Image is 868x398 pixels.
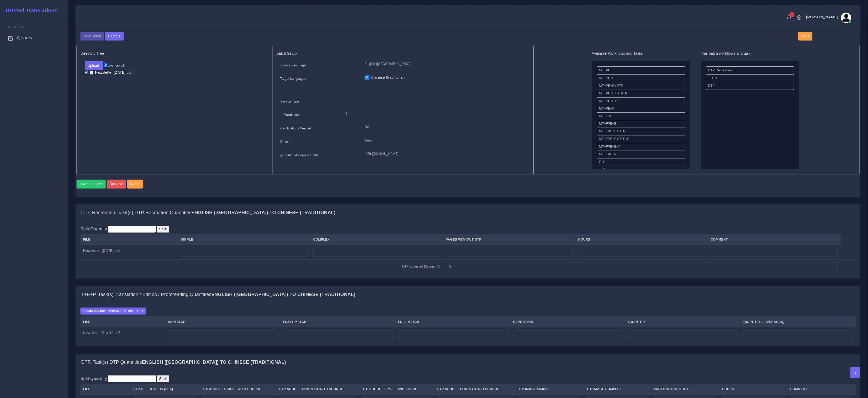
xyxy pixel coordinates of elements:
li: MT+PE+E+P [597,97,685,105]
a: New Batch [80,34,104,38]
th: Fuzzy Match [280,317,395,327]
button: Logs [798,32,812,41]
div: DTP Recreation, Task(s) DTP Recreation QuantitiesEnglish ([GEOGRAPHIC_DATA]) TO Chinese (traditio... [76,221,860,278]
li: T+E [597,166,685,174]
button: Remove [107,180,126,189]
li: DTP Recreation [706,66,794,75]
li: E+P [597,158,685,166]
button: Save changes [77,180,106,189]
span: Sections [8,25,25,29]
th: Complex [310,234,443,245]
label: Upload WC from MemSource/Trados CSV [80,308,146,315]
b: English ([GEOGRAPHIC_DATA]) TO Chinese (traditional) [142,360,286,365]
li: MT+FPE+E [597,120,685,128]
div: T+E+P, Task(s) Translation / Edition / Proofreading QuantitiesEnglish ([GEOGRAPHIC_DATA]) TO Chin... [76,303,860,346]
th: DTP Adobe - Simple W/O Source [359,384,434,395]
th: Comment [708,234,841,245]
td: Newsletter [DATE].pdf [80,245,178,259]
li: T+E+P [706,74,794,82]
label: Split Quantity [80,226,107,232]
th: DTP Image Simple [515,384,583,395]
span: [PERSON_NAME] [806,15,838,19]
a: 1 [785,15,794,21]
button: New Batch [80,32,104,41]
h5: Batch Setup [276,51,529,56]
th: No Match [165,317,280,327]
th: DTP Adobe - Complex With Source [276,384,359,395]
th: Simple [178,234,310,245]
li: MT+FPE [597,112,685,120]
th: Pages Without DTP [651,384,719,395]
label: Service Type: [280,99,300,104]
label: Certifications Needed [280,126,311,131]
p: 1 [346,111,521,116]
input: Split! [157,226,169,233]
li: MT+FPE+E+DTP+P [597,135,685,143]
div: DTP, Task(s) DTP QuantitiesEnglish ([GEOGRAPHIC_DATA]) TO Chinese (traditional) [76,354,860,371]
p: English ([GEOGRAPHIC_DATA]) [365,61,525,67]
label: Driver [280,139,289,144]
th: Pages Without DTP [443,234,576,245]
input: un/check all [104,63,107,67]
label: Wordcount [284,112,300,117]
a: Clone [127,180,144,189]
p: NO [365,124,525,130]
a: Quotes [4,32,64,43]
p: Time [365,138,525,143]
b: English ([GEOGRAPHIC_DATA]) TO Chinese (traditional) [211,292,356,297]
button: Upload [85,61,103,70]
a: Remove [107,180,127,189]
th: Hours [576,234,708,245]
h5: This batch workflows and task [701,51,799,56]
button: Batch 1 [105,32,123,41]
li: MT+FPE+E+P [597,143,685,151]
label: un/check all [104,63,124,68]
label: Split Quantity [80,375,107,382]
li: MT+PE+P [597,105,685,113]
th: Hours [719,384,788,395]
th: File [80,317,165,327]
b: English ([GEOGRAPHIC_DATA]) TO Chinese (traditional) [192,210,336,215]
th: Repetition [510,317,625,327]
a: Batch 1 [105,34,123,38]
li: DTP [706,82,794,90]
th: DTP Image Complex [583,384,651,395]
label: Source Language [280,63,306,68]
li: MT+FPE+P [597,151,685,158]
th: File [80,234,178,245]
th: DTP Adobe - Simple With Source [199,384,277,395]
input: Split! [157,375,169,382]
p: [URL][DOMAIN_NAME] [365,151,525,157]
img: avatar [841,13,851,23]
a: [PERSON_NAME]avatar [803,13,853,23]
th: DTP Adobe - Complex W/O Source [435,384,515,395]
li: MT+FPE+E+DTP [597,128,685,135]
h2: Trusted Translations [1,7,58,14]
button: Clone [127,180,143,189]
h5: Directory Tree [81,51,268,56]
h4: T+E+P, Task(s) Translation / Edition / Proofreading Quantities [81,292,356,298]
li: MT+PE [597,66,685,75]
th: DTP Office Plus (LSA) [130,384,199,395]
li: MT+PE+E+DTP [597,82,685,90]
li: MT+PE+E+DTP+P [597,90,685,98]
li: MT+PE+E [597,74,685,82]
td: Newsletter [DATE].pdf [80,327,165,342]
th: Quantity [626,317,741,327]
span: Quotes [17,35,32,41]
th: File [80,384,131,395]
label: DTP Sugested Discount % [402,264,440,269]
h5: Available Workflows and Tasks [592,51,690,56]
th: Comment [788,384,856,395]
span: 1 [789,12,795,17]
h4: DTP, Task(s) DTP Quantities [81,360,286,365]
h4: DTP Recreation, Task(s) DTP Recreation Quantities [81,210,335,216]
span: Logs [801,34,809,38]
label: Chinese (traditional) [371,75,405,80]
label: Target Languages [280,76,306,81]
a: Trusted Translations [1,6,58,15]
div: T+E+P, Task(s) Translation / Edition / Proofreading QuantitiesEnglish ([GEOGRAPHIC_DATA]) TO Chin... [76,286,860,303]
th: Full Match [395,317,510,327]
label: Quotation documents path [280,153,318,158]
th: Quantity (Leveraged) [741,317,856,327]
